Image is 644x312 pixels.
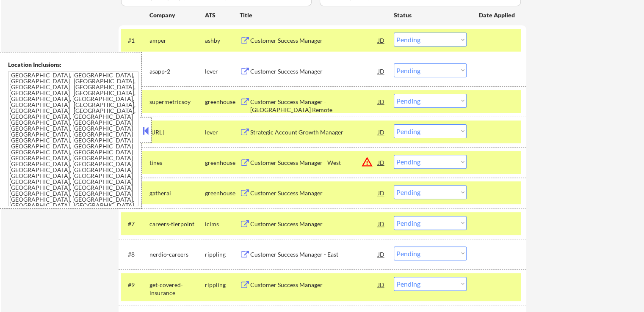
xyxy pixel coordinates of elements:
div: Strategic Account Growth Manager [250,128,378,137]
div: JD [377,94,386,109]
div: Customer Success Manager [250,220,378,228]
div: icims [205,220,240,228]
div: greenhouse [205,189,240,197]
div: Company [149,11,205,19]
div: Customer Success Manager [250,189,378,197]
div: [URL] [149,128,205,137]
div: Title [240,11,386,19]
div: Customer Success Manager [250,281,378,289]
div: JD [377,246,386,262]
div: tines [149,159,205,167]
div: JD [377,63,386,79]
div: #7 [128,220,143,228]
button: warning_amber [361,156,373,168]
div: Customer Success Manager [250,67,378,76]
div: JD [377,155,386,170]
div: lever [205,67,240,76]
div: supermetricsoy [149,98,205,106]
div: JD [377,33,386,48]
div: JD [377,185,386,200]
div: JD [377,124,386,140]
div: asapp-2 [149,67,205,76]
div: #8 [128,250,143,259]
div: Status [394,7,467,22]
div: Customer Success Manager - [GEOGRAPHIC_DATA] Remote [250,98,378,114]
div: #9 [128,281,143,289]
div: JD [377,277,386,292]
div: nerdio-careers [149,250,205,259]
div: lever [205,128,240,137]
div: Customer Success Manager - West [250,159,378,167]
div: Location Inclusions: [8,60,138,69]
div: JD [377,216,386,231]
div: rippling [205,281,240,289]
div: ashby [205,36,240,45]
div: careers-tierpoint [149,220,205,228]
div: Customer Success Manager [250,36,378,45]
div: Date Applied [479,11,516,19]
div: Customer Success Manager - East [250,250,378,259]
div: amper [149,36,205,45]
div: get-covered-insurance [149,281,205,297]
div: greenhouse [205,159,240,167]
div: rippling [205,250,240,259]
div: ATS [205,11,240,19]
div: #1 [128,36,143,45]
div: gatherai [149,189,205,197]
div: greenhouse [205,98,240,106]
